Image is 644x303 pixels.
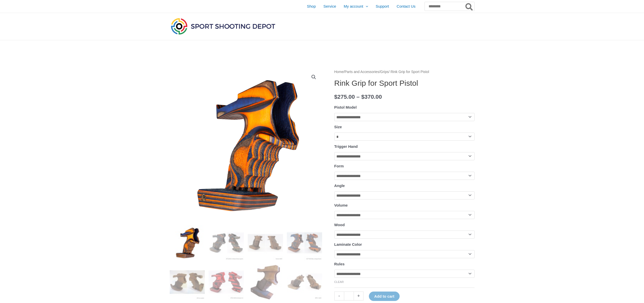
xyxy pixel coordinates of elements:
[361,94,382,100] bdi: 370.00
[334,164,344,168] label: Form
[209,225,244,261] img: Rink Grip for Sport Pistol - Image 2
[334,203,348,207] label: Volume
[334,242,362,247] label: Laminate Color
[334,70,344,74] a: Home
[248,225,283,261] img: Rink Grip for Sport Pistol - Image 3
[334,144,358,149] label: Trigger Hand
[334,280,344,283] a: Clear options
[287,225,322,261] img: Rink Grip for Sport Pistol - Image 4
[354,292,364,300] a: +
[334,183,345,188] label: Angle
[334,125,342,129] label: Size
[334,79,475,88] h1: Rink Grip for Sport Pistol
[356,94,360,100] span: –
[334,223,345,227] label: Wood
[248,264,283,300] img: Rink Grip for Sport Pistol - Image 7
[334,69,475,75] nav: Breadcrumb
[334,105,357,109] label: Pistol Model
[344,292,354,300] input: Product quantity
[309,73,318,82] a: View full-screen image gallery
[334,292,344,300] a: -
[369,292,400,301] button: Add to cart
[170,225,205,261] img: Rink Grip for Sport Pistol
[170,17,276,36] img: Sport Shooting Depot
[334,94,355,100] bdi: 275.00
[287,264,322,300] img: Rink Sport Pistol Grip
[334,94,338,100] span: $
[361,94,365,100] span: $
[380,70,389,74] a: Grips
[170,264,205,300] img: Rink Grip for Sport Pistol - Image 5
[209,264,244,300] img: Rink Grip for Sport Pistol - Image 6
[344,70,379,74] a: Parts and Accessories
[464,2,474,11] button: Search
[334,262,345,266] label: Rules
